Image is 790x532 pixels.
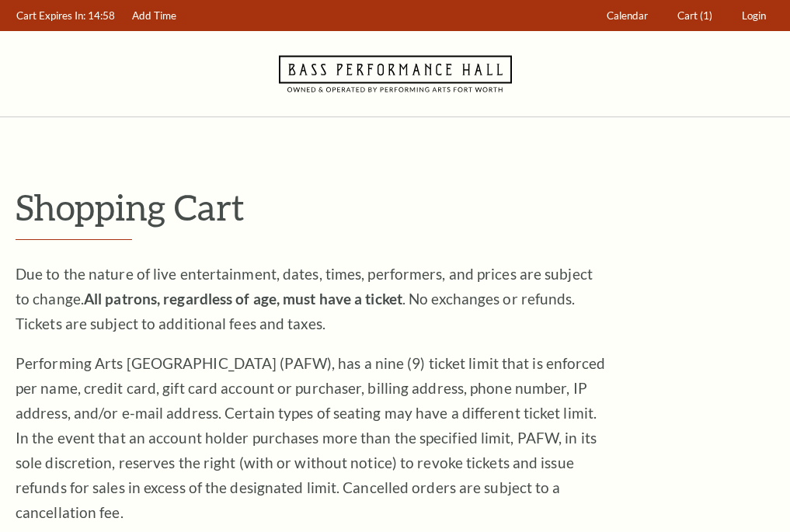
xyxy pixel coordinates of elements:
[700,9,712,22] span: (1)
[125,1,184,31] a: Add Time
[670,1,720,31] a: Cart (1)
[84,290,402,308] strong: All patrons, regardless of age, must have a ticket
[88,9,115,22] span: 14:58
[600,1,656,31] a: Calendar
[16,187,774,227] p: Shopping Cart
[607,9,648,22] span: Calendar
[16,265,593,332] span: Due to the nature of live entertainment, dates, times, performers, and prices are subject to chan...
[16,351,606,525] p: Performing Arts [GEOGRAPHIC_DATA] (PAFW), has a nine (9) ticket limit that is enforced per name, ...
[677,9,698,22] span: Cart
[742,9,766,22] span: Login
[16,9,85,22] span: Cart Expires In:
[735,1,774,31] a: Login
